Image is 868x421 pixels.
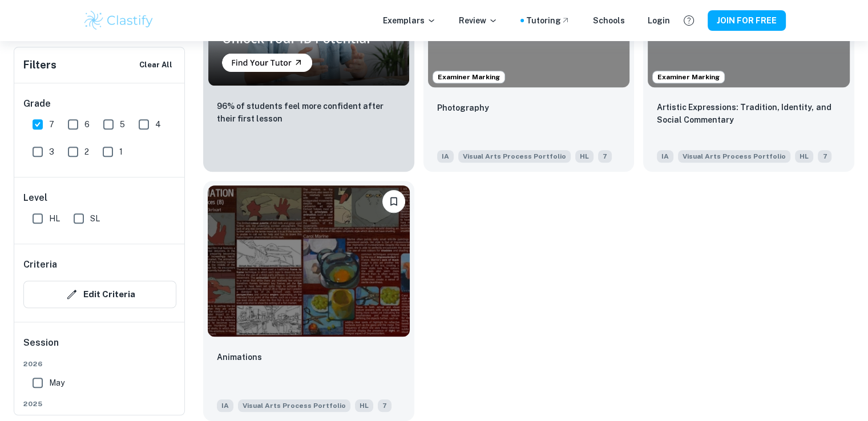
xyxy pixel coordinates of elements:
[84,145,89,158] span: 2
[653,72,724,82] span: Examiner Marking
[23,191,176,205] h6: Level
[49,118,54,131] span: 7
[49,145,54,158] span: 3
[378,399,391,412] span: 7
[657,150,673,163] span: IA
[575,150,594,163] span: HL
[83,9,155,32] img: Clastify logo
[355,399,373,412] span: HL
[382,190,405,213] button: Please log in to bookmark exemplars
[679,11,699,30] button: Help and Feedback
[238,399,350,412] span: Visual Arts Process Portfolio
[217,351,262,363] p: Animations
[23,399,176,409] span: 2025
[795,150,813,163] span: HL
[648,14,670,27] a: Login
[217,100,401,125] p: 96% of students feel more confident after their first lesson
[708,10,786,31] button: JOIN FOR FREE
[526,14,570,27] a: Tutoring
[136,56,175,74] button: Clear All
[383,14,436,27] p: Exemplars
[437,102,489,114] p: Photography
[458,150,571,163] span: Visual Arts Process Portfolio
[119,145,123,158] span: 1
[433,72,504,82] span: Examiner Marking
[678,150,790,163] span: Visual Arts Process Portfolio
[120,118,125,131] span: 5
[23,336,176,359] h6: Session
[437,150,454,163] span: IA
[23,97,176,111] h6: Grade
[23,258,57,272] h6: Criteria
[23,57,56,73] h6: Filters
[818,150,831,163] span: 7
[598,150,612,163] span: 7
[23,359,176,369] span: 2026
[459,14,498,27] p: Review
[208,185,410,337] img: Visual Arts Process Portfolio IA example thumbnail: Animations
[657,101,841,126] p: Artistic Expressions: Tradition, Identity, and Social Commentary
[593,14,625,27] a: Schools
[84,118,90,131] span: 6
[23,281,176,308] button: Edit Criteria
[217,399,233,412] span: IA
[49,377,64,389] span: May
[155,118,161,131] span: 4
[203,181,414,421] a: Please log in to bookmark exemplarsAnimationsIAVisual Arts Process PortfolioHL7
[49,212,60,225] span: HL
[90,212,100,225] span: SL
